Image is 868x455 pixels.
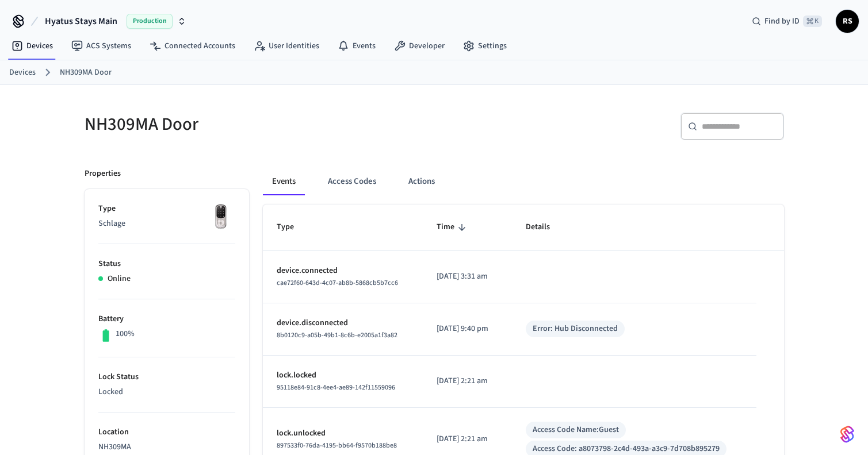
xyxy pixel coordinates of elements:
a: ACS Systems [62,36,140,56]
a: Events [328,36,385,56]
span: Production [127,14,173,29]
p: [DATE] 9:40 pm [437,323,498,335]
div: Access Code Name: Guest [533,424,619,436]
p: NH309MA [98,441,235,453]
a: NH309MA Door [60,67,112,79]
span: Time [437,218,469,236]
a: User Identities [244,36,328,56]
div: Access Code: a8073798-2c4d-493a-a3c9-7d708b895279 [533,443,720,455]
a: Developer [385,36,454,56]
p: device.disconnected [277,317,409,329]
img: SeamLogoGradient.69752ec5.svg [840,425,854,444]
p: lock.unlocked [277,427,409,439]
p: Locked [98,386,235,398]
p: Online [108,273,131,285]
p: Status [98,258,235,270]
span: 95118e84-91c8-4ee4-ae89-142f11559096 [277,383,395,392]
p: Battery [98,313,235,325]
p: 100% [116,328,135,340]
span: Type [277,218,309,236]
p: [DATE] 2:21 am [437,375,498,387]
span: Hyatus Stays Main [45,14,117,28]
button: RS [836,10,859,33]
p: [DATE] 2:21 am [437,433,498,445]
button: Events [263,168,305,195]
button: Access Codes [319,168,385,195]
p: Location [98,426,235,438]
span: cae72f60-643d-4c07-ab8b-5868cb5b7cc6 [277,278,398,288]
p: Properties [85,168,121,180]
span: Find by ID [764,16,800,27]
div: Find by ID⌘ K [743,11,831,32]
h5: NH309MA Door [85,113,427,136]
p: [DATE] 3:31 am [437,271,498,283]
div: Error: Hub Disconnected [533,323,618,335]
a: Connected Accounts [140,36,244,56]
p: lock.locked [277,369,409,381]
a: Settings [454,36,516,56]
img: Yale Assure Touchscreen Wifi Smart Lock, Satin Nickel, Front [207,203,235,232]
span: 897533f0-76da-4195-bb64-f9570b188be8 [277,441,397,450]
button: Actions [399,168,444,195]
span: 8b0120c9-a05b-49b1-8c6b-e2005a1f3a82 [277,330,397,340]
div: ant example [263,168,784,195]
span: RS [837,11,858,32]
p: Schlage [98,218,235,230]
p: device.connected [277,265,409,277]
p: Lock Status [98,371,235,383]
a: Devices [9,67,36,79]
span: ⌘ K [803,16,822,27]
a: Devices [2,36,62,56]
span: Details [526,218,565,236]
p: Type [98,203,235,215]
